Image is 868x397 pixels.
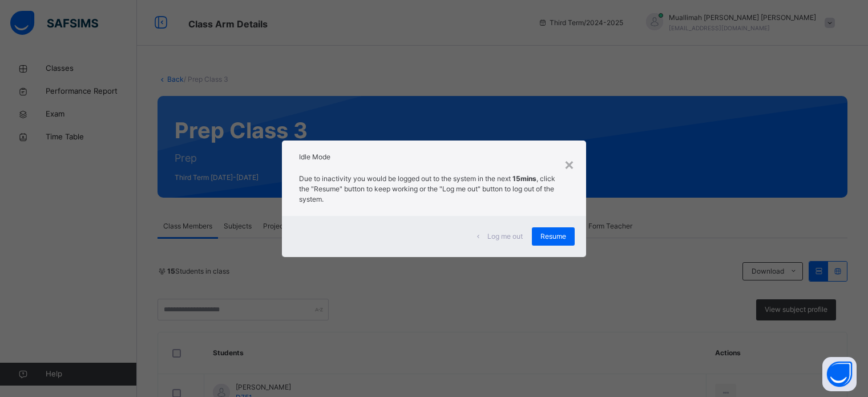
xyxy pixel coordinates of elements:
div: × [564,152,575,176]
strong: 15mins [512,174,536,183]
p: Due to inactivity you would be logged out to the system in the next , click the "Resume" button t... [299,174,568,204]
h2: Idle Mode [299,152,568,162]
button: Open asap [822,357,857,391]
span: Resume [540,231,566,242]
span: Log me out [487,231,523,242]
